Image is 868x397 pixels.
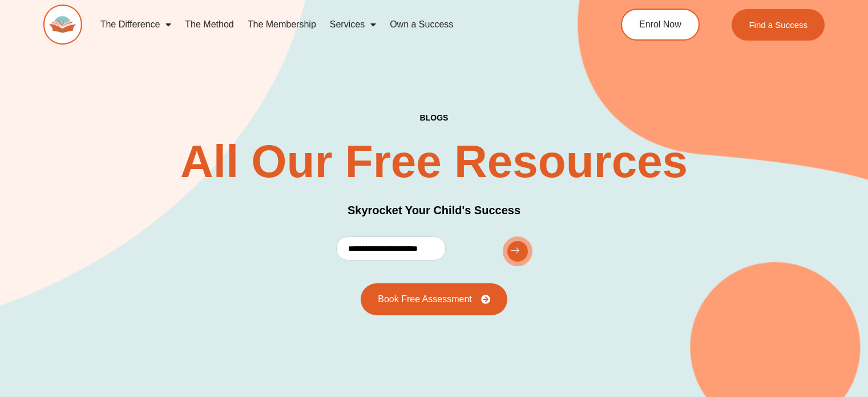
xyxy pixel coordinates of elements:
[732,9,825,41] a: Find a Success
[178,11,240,38] a: The Method
[94,11,576,38] nav: Menu
[323,11,383,38] a: Services
[621,9,700,41] a: Enrol Now
[420,114,449,122] p: BLOGS
[361,283,507,315] a: Book Free Assessment
[336,236,446,260] input: email
[180,139,688,185] h2: All Our Free Resources​
[241,11,323,38] a: The Membership
[348,204,520,216] span: Skyrocket Your Child's Success
[383,11,460,38] a: Own a Success
[639,20,681,29] span: Enrol Now
[749,21,808,29] span: Find a Success
[503,236,532,266] button: submit
[94,11,179,38] a: The Difference
[378,295,472,304] span: Book Free Assessment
